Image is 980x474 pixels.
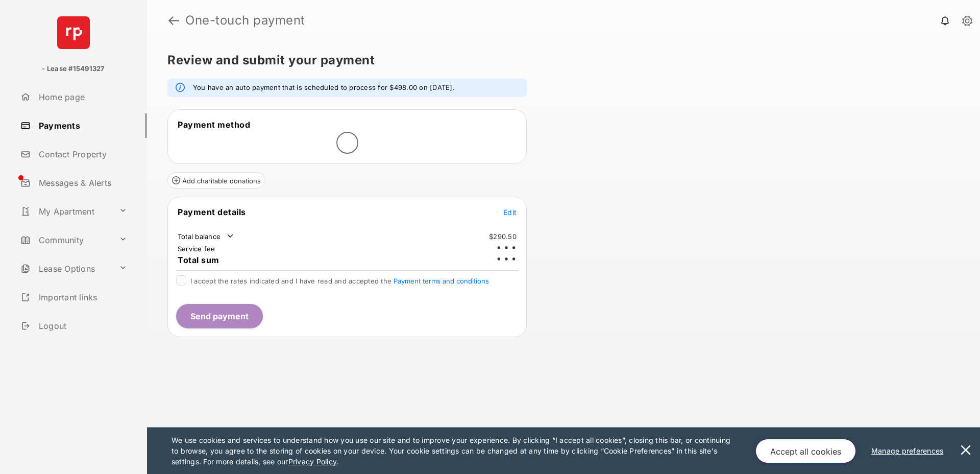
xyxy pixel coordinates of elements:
[288,457,337,466] font: Privacy Policy
[190,277,391,285] font: I accept the rates indicated and I have read and accepted the
[16,228,115,252] a: Community
[871,446,943,455] font: Manage preferences
[57,16,90,49] img: svg+xml;base64,PHN2ZyB4bWxucz0iaHR0cDovL3d3dy53My5vcmcvMjAwMC9zdmciIHdpZHRoPSI2NCIgaGVpZ2h0PSI2NC...
[167,53,375,67] font: Review and submit your payment
[178,232,220,241] font: Total balance
[16,285,131,310] a: Important links
[178,245,215,253] font: Service fee
[167,172,265,188] button: Add charitable donations
[171,436,730,466] font: We use cookies and services to understand how you use our site and to improve your experience. By...
[178,120,250,130] font: Payment method
[755,439,856,463] button: Accept all cookies
[178,207,246,217] font: Payment details
[178,255,219,265] font: Total sum
[16,199,115,224] a: My Apartment
[16,113,147,138] a: Payments
[193,83,455,91] font: You have an auto payment that is scheduled to process for $498.00 on [DATE].
[16,85,147,109] a: Home page
[394,277,489,285] button: I accept the rates indicated and I have read and accepted the
[16,142,147,167] a: Contact Property
[489,232,517,241] font: $290.50
[503,208,517,217] font: Edit
[337,457,339,466] font: .
[176,304,263,328] button: Send payment
[16,314,147,338] a: Logout
[185,13,305,28] font: One-touch payment
[16,256,115,281] a: Lease Options
[16,171,147,195] a: Messages & Alerts
[503,207,517,217] button: Edit
[42,64,105,73] font: - Lease #15491327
